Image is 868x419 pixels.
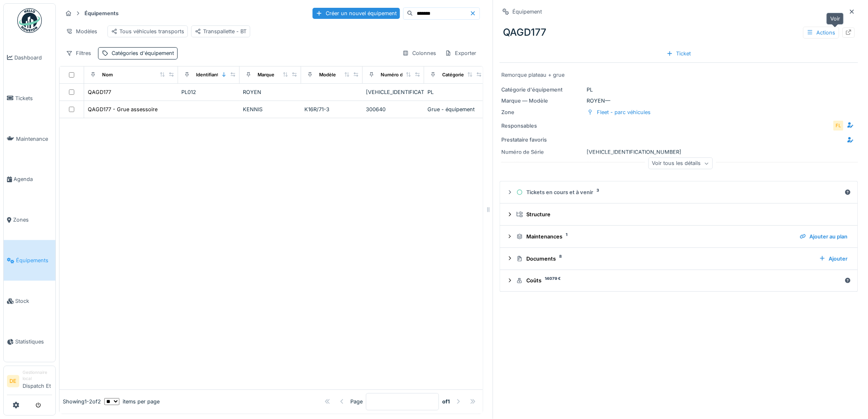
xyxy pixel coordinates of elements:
div: Gestionnaire local [23,369,52,382]
a: Maintenance [4,119,55,159]
div: QAGD177 [500,22,858,43]
div: QAGD177 [88,88,111,96]
span: Agenda [14,175,52,183]
div: PL [501,86,857,94]
summary: Structure [503,207,854,222]
div: Documents [516,255,813,263]
summary: Coûts14079 € [503,273,854,288]
div: Ajouter [816,253,851,264]
div: Marque — Modèle [501,97,583,105]
div: Tous véhicules transports [111,27,184,35]
div: [VEHICLE_IDENTIFICATION_NUMBER] [501,148,857,156]
div: Zone [501,108,583,116]
span: Dashboard [14,54,52,62]
strong: Équipements [81,9,122,17]
div: ROYEN [243,88,298,96]
a: DE Gestionnaire localDispatch Et [7,369,52,395]
summary: Tickets en cours et à venir3 [503,185,854,200]
span: Stock [15,297,52,305]
img: Badge_color-CXgf-gQk.svg [17,8,42,33]
div: Ajouter au plan [797,231,851,242]
span: Tickets [15,94,52,102]
span: Équipements [16,256,52,264]
div: 300640 [366,105,421,113]
a: Équipements [4,240,55,281]
div: Tickets en cours et à venir [516,188,841,196]
a: Stock [4,281,55,321]
div: Modèle [319,71,336,78]
div: Coûts [516,277,841,284]
div: Responsables [501,122,567,130]
summary: Documents8Ajouter [503,251,854,266]
a: Agenda [4,159,55,200]
li: DE [7,375,19,387]
a: Tickets [4,78,55,119]
span: Zones [13,216,52,224]
div: Exporter [441,47,480,59]
div: PL012 [181,88,236,96]
div: FL [833,120,844,131]
div: Voir [827,13,844,25]
div: Transpallette - BT [195,27,247,35]
div: K16R/71-3 [304,105,359,113]
a: Zones [4,200,55,240]
div: Créer un nouvel équipement [313,8,400,19]
div: items per page [104,398,160,405]
div: Équipement [512,8,542,16]
summary: Maintenances1Ajouter au plan [503,229,854,244]
div: Colonnes [399,47,440,59]
div: Fleet - parc véhicules [597,108,651,116]
div: Remorque plateau + grue [501,71,857,79]
div: QAGD177 - Grue assessoire [88,105,158,113]
a: Dashboard [4,37,55,78]
div: Catégories d'équipement [112,49,174,57]
div: Modèles [62,25,101,37]
a: Statistiques [4,321,55,362]
span: Maintenance [16,135,52,143]
div: PL [427,88,482,96]
div: Catégories d'équipement [442,71,499,78]
div: Catégorie d'équipement [501,86,583,94]
div: Showing 1 - 2 of 2 [63,398,101,405]
div: Marque [258,71,274,78]
div: Grue - équipement [427,105,482,113]
div: Page [350,398,363,405]
span: Statistiques [15,338,52,346]
div: Voir tous les détails [649,158,713,169]
div: Prestataire favoris [501,136,567,144]
div: Actions [803,27,839,39]
div: [VEHICLE_IDENTIFICATION_NUMBER] [366,88,421,96]
div: ROYEN — [501,97,857,105]
div: Maintenances [516,233,793,240]
div: Numéro de Série [381,71,418,78]
div: KENNIS [243,105,298,113]
div: Numéro de Série [501,148,583,156]
strong: of 1 [442,398,450,405]
div: Filtres [62,47,95,59]
div: Ticket [663,48,694,59]
div: Structure [516,211,848,218]
li: Dispatch Et [23,369,52,393]
div: Identifiant interne [196,71,236,78]
div: Nom [102,71,113,78]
